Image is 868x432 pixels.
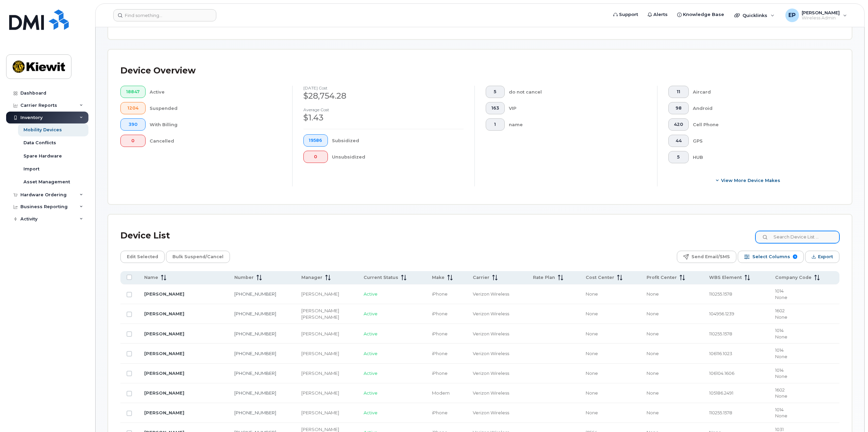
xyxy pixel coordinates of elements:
span: [PERSON_NAME] [802,10,840,15]
span: 0 [126,138,140,144]
span: None [586,331,598,336]
span: iPhone [432,311,448,316]
span: Verizon Wireless [473,291,509,297]
button: Edit Selected [120,251,165,263]
span: 19586 [309,138,322,143]
span: Active [364,331,378,336]
a: [PERSON_NAME] [144,351,184,356]
div: [PERSON_NAME] [301,350,351,357]
span: 163 [491,105,499,111]
span: 1014 [775,407,784,412]
span: Active [364,291,378,297]
div: [PERSON_NAME] [301,314,351,320]
div: [PERSON_NAME] [301,410,351,416]
span: 0 [309,154,322,160]
span: iPhone [432,351,448,356]
span: None [586,311,598,316]
span: 98 [674,105,683,111]
span: 1602 [775,387,785,393]
span: Rate Plan [533,275,555,281]
a: Support [608,8,643,21]
span: 1602 [775,308,785,313]
button: 1204 [120,102,146,114]
div: Emily Pinkerton [781,9,852,22]
span: View More Device Makes [721,177,780,184]
a: [PERSON_NAME] [144,390,184,396]
a: [PERSON_NAME] [144,311,184,316]
span: Active [364,351,378,356]
iframe: Messenger Launcher [838,402,863,427]
button: 0 [120,135,146,147]
a: [PERSON_NAME] [144,410,184,415]
span: Support [619,11,638,18]
button: 11 [668,86,689,98]
span: None [586,390,598,396]
span: 1014 [775,367,784,373]
div: Cell Phone [693,118,829,131]
span: 110255.1578 [709,410,732,415]
span: Name [144,275,158,281]
button: Select Columns 9 [738,251,804,263]
span: None [647,410,659,415]
span: iPhone [432,410,448,415]
span: Select Columns [752,252,790,262]
span: Knowledge Base [683,11,724,18]
button: 44 [668,135,689,147]
span: Manager [301,275,322,281]
span: Verizon Wireless [473,311,509,316]
span: 106116.1023 [709,351,732,356]
a: [PHONE_NUMBER] [234,331,276,336]
a: [PHONE_NUMBER] [234,390,276,396]
span: Current Status [364,275,398,281]
span: iPhone [432,331,448,336]
button: View More Device Makes [668,174,829,186]
span: 9 [793,254,797,259]
a: [PHONE_NUMBER] [234,410,276,415]
span: 105186.2491 [709,390,733,396]
button: 98 [668,102,689,114]
span: 110255.1578 [709,291,732,297]
span: Verizon Wireless [473,351,509,356]
span: 104956.1239 [709,311,734,316]
span: 1 [491,122,499,127]
div: Cancelled [150,135,281,147]
span: None [647,370,659,376]
span: Wireless Admin [802,15,840,21]
span: Modem [432,390,450,396]
span: Verizon Wireless [473,331,509,336]
span: None [586,370,598,376]
span: Active [364,390,378,396]
input: Search Device List ... [755,231,839,243]
span: Bulk Suspend/Cancel [172,252,223,262]
div: Suspended [150,102,281,114]
div: $28,754.28 [303,90,464,102]
div: Active [150,86,281,98]
div: GPS [693,135,829,147]
span: WBS Element [709,275,742,281]
div: VIP [509,102,646,114]
span: Quicklinks [742,13,767,18]
span: 11 [674,89,683,95]
div: Subsidized [332,134,464,147]
div: With Billing [150,118,281,131]
span: Edit Selected [127,252,158,262]
input: Find something... [113,9,216,21]
span: Verizon Wireless [473,370,509,376]
button: Export [805,251,839,263]
div: Device List [120,227,170,245]
div: HUB [693,151,829,163]
span: 420 [674,122,683,127]
span: 1014 [775,347,784,353]
span: Send Email/SMS [691,252,730,262]
span: 1014 [775,328,784,333]
span: 106104.1606 [709,370,734,376]
div: Aircard [693,86,829,98]
span: None [647,311,659,316]
a: Knowledge Base [672,8,729,21]
span: Active [364,410,378,415]
span: None [775,373,787,379]
span: None [647,291,659,297]
span: 1014 [775,288,784,294]
a: [PHONE_NUMBER] [234,351,276,356]
span: Number [234,275,254,281]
